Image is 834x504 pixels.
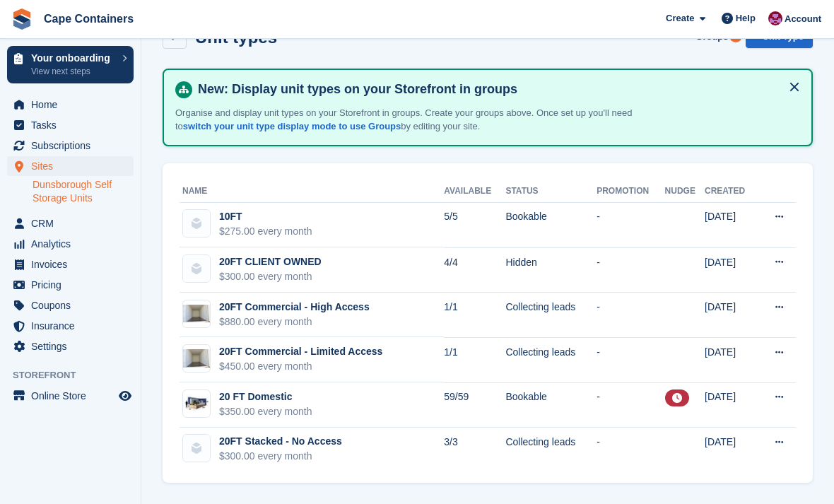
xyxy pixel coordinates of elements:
div: 20 FT Domestic [219,389,312,404]
a: menu [7,386,134,406]
span: Help [736,11,756,25]
span: Subscriptions [31,136,116,156]
div: 20FT Commercial - Limited Access [219,344,382,359]
div: $880.00 every month [219,315,370,329]
span: Invoices [31,254,116,274]
a: switch your unit type display mode to use Groups [183,121,401,131]
td: Bookable [505,382,597,428]
div: Tooltip anchor [729,30,742,42]
img: blank-unit-type-icon-ffbac7b88ba66c5e286b0e438baccc4b9c83835d4c34f86887a83fc20ec27e7b.svg [183,210,210,237]
span: Settings [31,336,116,356]
a: menu [7,136,134,156]
a: Dunsborough Self Storage Units [33,178,134,205]
td: - [597,293,664,338]
img: IMG_0284.jpeg [183,349,210,368]
a: Your onboarding View next steps [7,46,134,83]
span: Storefront [13,368,141,382]
td: [DATE] [705,293,757,338]
td: 1/1 [444,293,505,338]
h4: New: Display unit types on your Storefront in groups [192,81,800,98]
td: Collecting leads [505,293,597,338]
span: CRM [31,213,116,233]
span: Online Store [31,386,116,406]
img: stora-icon-8386f47178a22dfd0bd8f6a31ec36ba5ce8667c1dd55bd0f319d3a0aa187defe.svg [11,8,33,30]
th: Available [444,180,505,203]
div: 10FT [219,209,312,224]
p: Organise and display unit types on your Storefront in groups. Create your groups above. Once set ... [175,106,670,134]
span: Account [785,12,821,26]
div: $350.00 every month [219,404,312,419]
span: Pricing [31,275,116,295]
div: $275.00 every month [219,224,312,239]
p: View next steps [31,65,115,78]
span: Create [666,11,694,25]
span: Sites [31,156,116,176]
td: - [597,247,664,293]
td: 59/59 [444,382,505,428]
td: 4/4 [444,247,505,293]
th: Promotion [597,180,664,203]
a: menu [7,95,134,115]
td: [DATE] [705,337,757,382]
td: [DATE] [705,247,757,293]
a: menu [7,295,134,315]
a: menu [7,156,134,176]
p: Your onboarding [31,53,115,63]
td: [DATE] [705,382,757,428]
img: blank-unit-type-icon-ffbac7b88ba66c5e286b0e438baccc4b9c83835d4c34f86887a83fc20ec27e7b.svg [183,255,210,282]
td: 3/3 [444,428,505,472]
span: Coupons [31,295,116,315]
img: IMG_0284.jpeg [183,305,210,323]
td: [DATE] [705,428,757,472]
div: $300.00 every month [219,449,342,464]
td: - [597,382,664,428]
th: Nudge [665,180,705,203]
span: Tasks [31,115,116,135]
th: Name [180,180,444,203]
span: Home [31,95,116,115]
td: - [597,337,664,382]
td: Bookable [505,202,597,247]
th: Created [705,180,757,203]
a: menu [7,115,134,135]
td: - [597,202,664,247]
div: 20FT CLIENT OWNED [219,254,322,269]
img: 20-ft-container.jpg [183,394,210,414]
a: menu [7,316,134,336]
div: $300.00 every month [219,269,322,284]
div: 20FT Stacked - No Access [219,434,342,449]
span: Insurance [31,316,116,336]
img: blank-unit-type-icon-ffbac7b88ba66c5e286b0e438baccc4b9c83835d4c34f86887a83fc20ec27e7b.svg [183,435,210,462]
td: - [597,428,664,472]
td: 1/1 [444,337,505,382]
th: Status [505,180,597,203]
td: Hidden [505,247,597,293]
td: Collecting leads [505,337,597,382]
a: menu [7,275,134,295]
td: 5/5 [444,202,505,247]
a: menu [7,234,134,254]
a: Preview store [117,387,134,404]
div: 20FT Commercial - High Access [219,300,370,315]
div: $450.00 every month [219,359,382,374]
a: menu [7,336,134,356]
img: Matt Dollisson [768,11,782,25]
a: menu [7,213,134,233]
span: Analytics [31,234,116,254]
a: menu [7,254,134,274]
a: Cape Containers [38,7,139,30]
td: Collecting leads [505,428,597,472]
td: [DATE] [705,202,757,247]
